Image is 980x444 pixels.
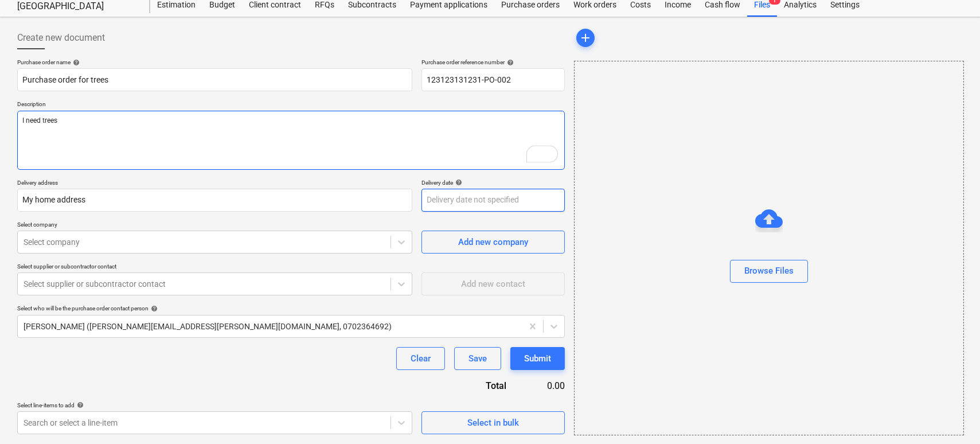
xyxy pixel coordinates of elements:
[421,59,565,66] div: Purchase order reference number
[396,347,445,370] button: Clear
[923,389,980,444] iframe: Chat Widget
[17,179,412,189] p: Delivery address
[421,189,565,212] input: Delivery date not specified
[421,231,565,254] button: Add new company
[467,415,519,430] div: Select in bulk
[730,260,808,283] button: Browse Files
[505,59,514,66] span: help
[525,379,565,392] div: 0.00
[411,351,431,366] div: Clear
[744,263,794,278] div: Browse Files
[524,351,551,366] div: Submit
[17,263,412,272] p: Select supplier or subcontractor contact
[17,402,412,409] div: Select line-items to add
[17,100,565,110] p: Description
[17,31,105,45] span: Create new document
[421,68,565,91] input: Order number
[416,379,525,392] div: Total
[574,61,964,435] div: Browse Files
[149,305,158,312] span: help
[453,179,462,186] span: help
[454,347,501,370] button: Save
[421,411,565,434] button: Select in bulk
[468,351,487,366] div: Save
[17,1,136,13] div: [GEOGRAPHIC_DATA]
[510,347,565,370] button: Submit
[17,189,412,212] input: Delivery address
[17,68,412,91] input: Document name
[17,221,412,231] p: Select company
[421,179,565,186] div: Delivery date
[579,31,592,45] span: add
[17,305,565,312] div: Select who will be the purchase order contact person
[17,111,565,170] textarea: To enrich screen reader interactions, please activate Accessibility in Grammarly extension settings
[17,59,412,66] div: Purchase order name
[458,235,528,250] div: Add new company
[71,59,80,66] span: help
[75,402,84,408] span: help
